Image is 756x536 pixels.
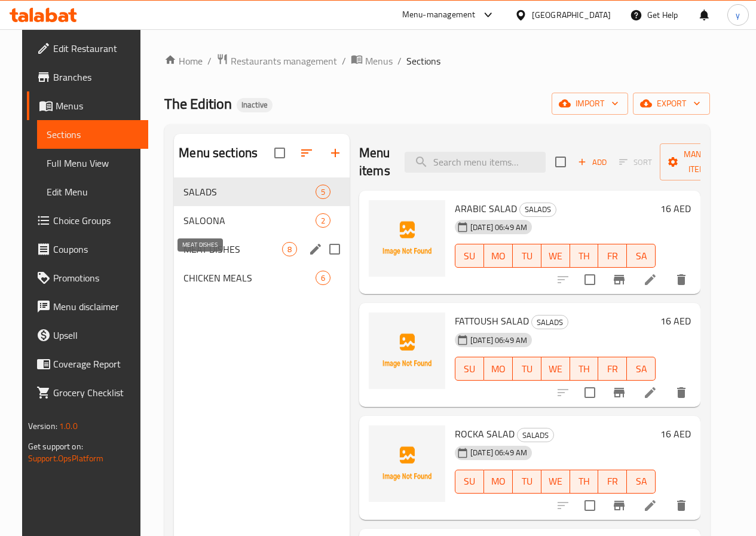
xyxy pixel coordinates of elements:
button: TH [570,244,599,268]
button: MO [484,470,513,494]
nav: Menu sections [174,173,350,297]
button: FR [598,357,627,381]
span: FR [603,473,622,490]
span: FR [603,360,622,378]
span: Grocery Checklist [53,385,139,400]
span: Menus [365,54,393,68]
span: Inactive [237,100,273,110]
span: MO [489,360,508,378]
button: FR [598,470,627,494]
a: Menu disclaimer [27,292,148,321]
button: SA [627,357,656,381]
button: Branch-specific-item [605,491,633,520]
button: WE [541,470,570,494]
span: SALADS [518,428,553,442]
div: Menu-management [402,8,476,22]
span: ARABIC SALAD [455,200,517,218]
div: SALADS [531,315,568,329]
button: WE [541,244,570,268]
span: Select to update [577,493,602,518]
span: SALADS [183,185,316,199]
button: SU [455,357,484,381]
span: The Edition [164,90,232,117]
h6: 16 AED [660,200,691,217]
span: MO [489,473,508,490]
button: Add [573,153,611,171]
span: Get support on: [28,439,83,454]
button: delete [667,378,696,407]
span: SA [632,247,651,265]
span: SA [632,360,651,378]
button: Branch-specific-item [605,265,633,294]
div: SALOONA2 [174,206,350,235]
span: [DATE] 06:49 AM [466,222,532,233]
span: FATTOUSH SALAD [455,312,529,330]
a: Home [164,54,203,68]
a: Upsell [27,321,148,350]
div: CHICKEN MEALS [183,271,316,285]
span: SU [460,360,479,378]
span: Restaurants management [231,54,337,68]
li: / [397,54,402,68]
span: Choice Groups [53,213,139,228]
img: ARABIC SALAD [369,200,445,277]
a: Branches [27,63,148,91]
span: 6 [316,272,330,284]
span: MO [489,247,508,265]
span: Branches [53,70,139,84]
span: FR [603,247,622,265]
a: Edit Menu [37,177,148,206]
div: items [316,271,330,285]
a: Support.OpsPlatform [28,451,104,466]
span: Add [576,155,608,169]
span: ROCKA SALAD [455,425,515,443]
button: TU [513,244,541,268]
span: [DATE] 06:49 AM [466,335,532,346]
a: Coupons [27,235,148,264]
span: [DATE] 06:49 AM [466,447,532,458]
button: TU [513,470,541,494]
div: SALADS [517,428,554,442]
button: TU [513,357,541,381]
span: Select to update [577,267,602,292]
button: TH [570,357,599,381]
button: Manage items [660,143,740,180]
h2: Menu sections [179,144,258,162]
span: Upsell [53,328,139,342]
span: Edit Restaurant [53,41,139,56]
span: Version: [28,418,57,434]
img: FATTOUSH SALAD [369,313,445,389]
span: Promotions [53,271,139,285]
span: Select section [548,149,573,174]
span: WE [546,473,565,490]
a: Coverage Report [27,350,148,378]
span: import [561,96,619,111]
span: SU [460,247,479,265]
h6: 16 AED [660,425,691,442]
span: 2 [316,215,330,226]
button: SU [455,244,484,268]
span: Select to update [577,380,602,405]
span: SA [632,473,651,490]
span: Add item [573,153,611,171]
div: MEAT DISHES8edit [174,235,350,264]
span: TU [518,360,537,378]
button: WE [541,357,570,381]
button: SA [627,470,656,494]
span: Sort sections [292,139,321,167]
button: SA [627,244,656,268]
span: TH [575,473,594,490]
button: FR [598,244,627,268]
div: items [316,213,330,228]
button: Branch-specific-item [605,378,633,407]
button: edit [307,240,325,258]
span: SALADS [520,203,556,216]
h6: 16 AED [660,313,691,329]
div: SALOONA [183,213,316,228]
span: Menus [56,99,139,113]
button: Add section [321,139,350,167]
a: Grocery Checklist [27,378,148,407]
span: Edit Menu [47,185,139,199]
a: Promotions [27,264,148,292]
